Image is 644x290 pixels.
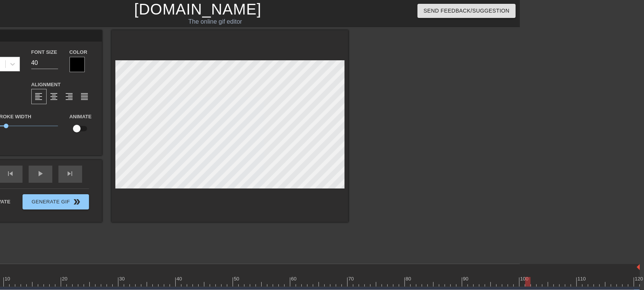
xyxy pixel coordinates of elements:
div: 10 [5,275,11,283]
a: [DOMAIN_NAME] [134,1,261,18]
span: Send Feedback/Suggestion [424,6,510,16]
div: 100 [520,275,530,283]
img: bound-end.png [637,264,640,270]
div: 70 [348,275,355,283]
label: Font Size [31,48,57,56]
span: format_align_center [50,92,59,101]
div: 80 [406,275,413,283]
button: Generate Gif [23,194,89,209]
div: 110 [578,275,587,283]
span: format_align_left [34,92,44,101]
div: 50 [234,275,241,283]
div: 20 [62,275,69,283]
span: format_align_right [65,92,74,101]
span: play_arrow [36,169,45,178]
div: 30 [119,275,126,283]
button: Send Feedback/Suggestion [417,4,516,18]
span: skip_next [66,169,75,178]
span: Generate Gif [26,197,86,206]
span: double_arrow [72,197,81,206]
label: Animate [70,113,92,121]
div: 60 [291,275,298,283]
div: 40 [176,275,183,283]
label: Alignment [31,81,61,89]
label: Color [70,48,87,56]
span: skip_previous [6,169,15,178]
span: format_align_justify [80,92,89,101]
div: The online gif editor [94,17,336,26]
div: 90 [463,275,470,283]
